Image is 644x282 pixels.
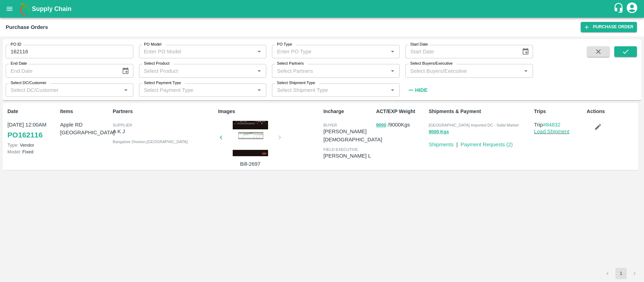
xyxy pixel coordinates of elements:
input: Select Buyers/Executive [407,66,519,75]
p: Items [60,108,110,115]
label: PO ID [11,42,21,47]
span: field executive [323,147,358,152]
span: Supplier [113,123,132,127]
p: ACT/EXP Weight [376,108,426,115]
button: Open [255,86,264,95]
button: Open [255,47,264,56]
input: Select Product [141,66,253,75]
input: Select Payment Type [141,86,244,95]
span: Model: [7,149,21,154]
p: Shipments & Payment [429,108,531,115]
p: Apple RD [GEOGRAPHIC_DATA] [60,121,110,137]
p: Vendor [7,142,57,148]
p: A K J [113,128,215,135]
button: Open [388,86,397,95]
button: open drawer [1,1,18,17]
button: 9000 [376,121,386,129]
img: logo [18,2,32,16]
div: Purchase Orders [6,23,48,32]
p: Partners [113,108,215,115]
div: customer-support [613,2,626,15]
p: Date [7,108,57,115]
label: Select Product [144,61,169,66]
label: End Date [11,61,27,66]
p: [PERSON_NAME] L [323,152,373,160]
label: Select Partners [277,61,304,66]
input: Enter PO Type [274,47,377,56]
p: / 9000 Kgs [376,121,426,129]
p: Bill-2697 [224,160,277,168]
span: Type: [7,142,18,148]
button: page 1 [615,268,627,279]
button: 9000 Kgs [429,128,449,136]
a: Payment Requests (2) [460,142,513,147]
a: Purchase Order [581,22,637,32]
span: buyer [323,123,337,127]
p: Actions [587,108,637,115]
b: Supply Chain [32,5,71,12]
button: Open [388,66,397,76]
button: Hide [405,84,429,96]
p: [PERSON_NAME][DEMOGRAPHIC_DATA] [323,128,382,143]
div: account of current user [626,1,638,16]
label: Select Payment Type [144,80,181,86]
input: Select Partners [274,66,386,75]
input: End Date [6,64,116,77]
label: Start Date [410,42,428,47]
a: Supply Chain [32,4,613,14]
label: Select Shipment Type [277,80,315,86]
span: Bangalore Division , [GEOGRAPHIC_DATA] [113,140,188,144]
span: [GEOGRAPHIC_DATA] Imported DC - Safal Market [429,123,518,127]
p: Incharge [323,108,373,115]
label: Select DC/Customer [11,80,46,86]
p: Trip [534,121,584,129]
p: Fixed [7,148,57,155]
p: Images [218,108,321,115]
div: | [453,138,458,148]
strong: Hide [415,87,427,93]
button: Open [521,66,530,76]
label: Select Buyers/Executive [410,61,453,66]
a: Shipments [429,142,453,147]
button: Choose date [519,45,532,58]
p: [DATE] 12:00AM [7,121,57,129]
a: #84832 [543,122,561,128]
input: Start Date [405,45,516,58]
label: PO Type [277,42,292,47]
input: Select Shipment Type [274,86,377,95]
button: Open [388,47,397,56]
p: Trips [534,108,584,115]
label: PO Model [144,42,162,47]
nav: pagination navigation [601,268,641,279]
button: Open [255,66,264,76]
button: Open [121,86,130,95]
input: Enter PO ID [6,45,133,58]
a: PO162116 [7,129,42,141]
input: Select DC/Customer [8,86,120,95]
input: Enter PO Model [141,47,244,56]
button: Choose date [119,64,132,78]
a: Load Shipment [534,129,569,134]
